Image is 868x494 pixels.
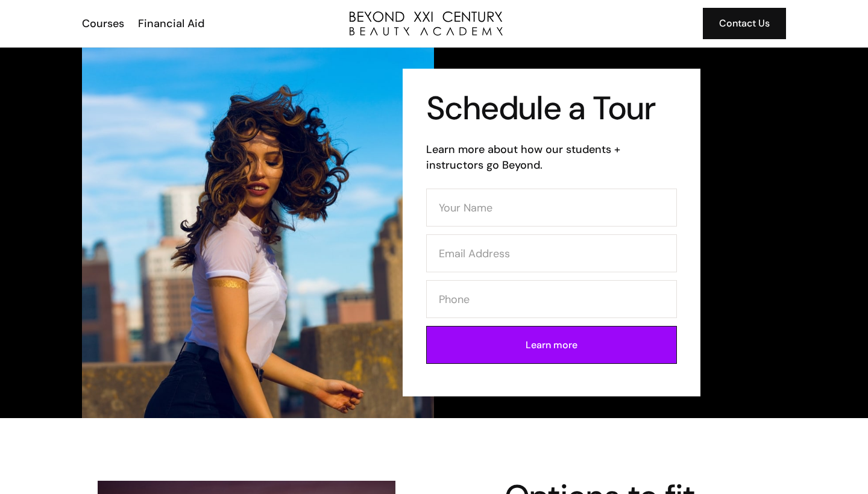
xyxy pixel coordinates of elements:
img: beauty school student [82,48,434,418]
a: home [350,11,503,36]
a: Courses [74,16,130,31]
div: Courses [82,16,124,31]
input: Phone [426,280,677,318]
input: Email Address [426,234,677,272]
h1: Schedule a Tour [426,92,677,125]
div: Contact Us [719,16,770,31]
input: Learn more [426,326,677,364]
form: Contact Form [426,189,677,364]
input: Your Name [426,189,677,227]
div: Financial Aid [138,16,204,31]
h6: Learn more about how our students + instructors go Beyond. [426,142,677,173]
a: Contact Us [703,8,786,39]
a: Financial Aid [130,16,210,31]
